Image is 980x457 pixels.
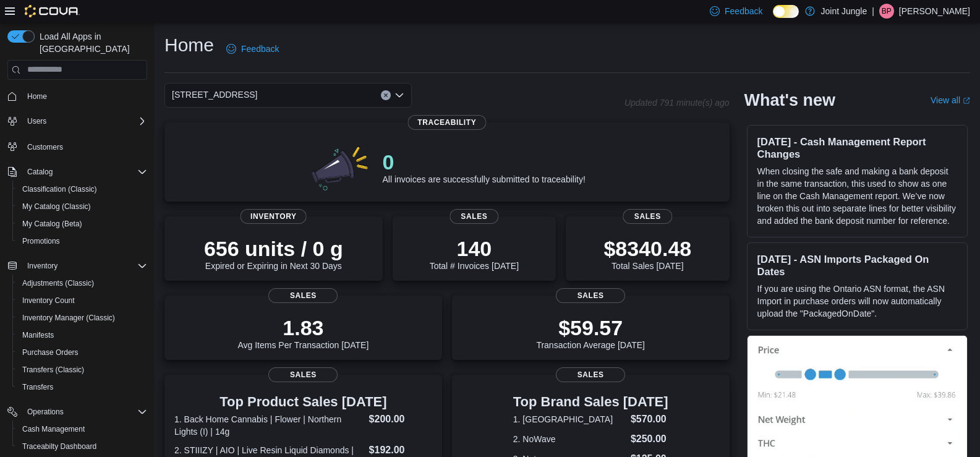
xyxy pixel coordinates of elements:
span: My Catalog (Beta) [22,219,82,229]
a: Traceabilty Dashboard [17,439,101,454]
span: Inventory [27,261,58,271]
p: | [872,4,874,19]
span: Sales [268,288,338,303]
button: Inventory Manager (Classic) [12,309,152,327]
img: Cova [25,5,80,17]
span: Transfers [17,380,147,395]
a: Inventory Count [17,293,80,308]
p: 1.83 [237,315,369,340]
h3: Top Product Sales [DATE] [174,395,432,409]
button: Operations [2,403,152,421]
span: Classification (Classic) [17,182,147,197]
span: My Catalog (Classic) [17,199,147,214]
a: Home [22,89,52,104]
div: Total # Invoices [DATE] [430,236,519,271]
span: Inventory Manager (Classic) [17,310,147,325]
button: Inventory Count [12,292,152,309]
p: When closing the safe and making a bank deposit in the same transaction, this used to show as one... [757,165,957,227]
span: Sales [556,367,625,382]
dt: 1. [GEOGRAPHIC_DATA] [513,413,626,425]
span: Inventory Manager (Classic) [22,313,115,323]
button: Home [2,87,152,105]
div: Total Sales [DATE] [603,236,691,271]
a: Transfers [17,380,58,395]
img: 0 [309,142,373,192]
button: Inventory [2,257,152,275]
span: Adjustments (Classic) [22,278,94,288]
span: Sales [268,367,338,382]
span: Sales [556,288,625,303]
span: Adjustments (Classic) [17,276,147,291]
button: My Catalog (Beta) [12,215,152,233]
h3: [DATE] - Cash Management Report Changes [757,135,957,160]
h3: Top Brand Sales [DATE] [513,395,668,409]
span: Transfers (Classic) [22,365,84,375]
span: Cash Management [22,424,85,434]
div: Avg Items Per Transaction [DATE] [237,315,369,350]
dd: $570.00 [631,412,668,427]
a: Classification (Classic) [17,182,102,197]
a: View allExternal link [931,95,970,105]
p: 656 units / 0 g [204,236,343,261]
span: Traceabilty Dashboard [22,442,96,451]
a: My Catalog (Classic) [17,199,96,214]
span: Users [27,116,46,126]
span: Inventory Count [22,296,75,305]
a: Inventory Manager (Classic) [17,310,120,325]
span: Operations [27,407,64,417]
a: Promotions [17,234,65,249]
p: Updated 791 minute(s) ago [624,98,730,108]
span: Cash Management [17,422,147,437]
span: Traceabilty Dashboard [17,439,147,454]
a: Customers [22,140,68,155]
button: Inventory [22,258,62,273]
span: Home [27,92,47,101]
p: If you are using the Ontario ASN format, the ASN Import in purchase orders will now automatically... [757,283,957,320]
span: Promotions [22,236,60,246]
span: Feedback [725,5,762,17]
div: All invoices are successfully submitted to traceability! [382,150,585,184]
a: Transfers (Classic) [17,362,89,377]
button: Transfers (Classic) [12,361,152,378]
span: Traceability [407,115,486,130]
button: Operations [22,404,69,419]
span: Inventory [241,209,307,224]
button: Users [2,113,152,130]
button: My Catalog (Classic) [12,198,152,215]
p: 140 [430,236,519,261]
p: [PERSON_NAME] [899,4,970,19]
span: Purchase Orders [22,348,79,357]
svg: External link [963,97,970,105]
button: Cash Management [12,421,152,438]
h2: What's new [744,90,835,110]
input: Dark Mode [773,5,799,18]
a: My Catalog (Beta) [17,216,87,231]
button: Promotions [12,233,152,250]
a: Adjustments (Classic) [17,276,99,291]
span: [STREET_ADDRESS] [172,87,257,102]
a: Purchase Orders [17,345,83,360]
span: Catalog [22,164,147,179]
button: Catalog [2,163,152,181]
a: Manifests [17,328,59,343]
p: $8340.48 [603,236,691,261]
span: My Catalog (Beta) [17,216,147,231]
h1: Home [164,33,214,58]
span: Transfers (Classic) [17,362,147,377]
span: Manifests [22,330,54,340]
dd: $200.00 [369,412,432,427]
span: Sales [450,209,498,224]
p: 0 [382,150,585,174]
dt: 2. NoWave [513,433,626,445]
span: Dark Mode [773,18,773,19]
span: Feedback [241,43,279,55]
p: $59.57 [536,315,645,340]
span: Purchase Orders [17,345,147,360]
button: Traceabilty Dashboard [12,438,152,455]
h3: [DATE] - ASN Imports Packaged On Dates [757,253,957,278]
span: Manifests [17,328,147,343]
span: Home [22,88,147,104]
button: Clear input [381,90,391,100]
span: Catalog [27,167,53,177]
button: Customers [2,137,152,155]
